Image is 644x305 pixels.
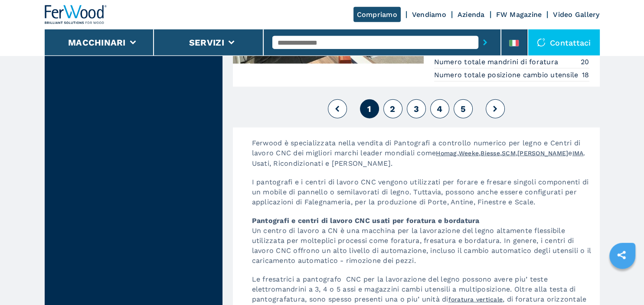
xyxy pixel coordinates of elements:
span: 5 [460,104,465,114]
a: IMA [572,150,584,157]
span: 3 [413,104,418,114]
p: I pantografi e i centri di lavoro CNC vengono utilizzati per forare e fresare singoli componenti ... [243,177,600,216]
div: Contattaci [528,30,600,56]
a: Compriamo [353,7,401,22]
button: Macchinari [68,37,126,48]
a: [PERSON_NAME] [517,150,568,157]
strong: Pantografi e centri di lavoro CNC usati per foratura e bordatura [252,216,480,225]
img: Ferwood [45,5,107,24]
span: 2 [390,104,395,114]
p: Numero totale mandrini di foratura [434,57,561,67]
span: 1 [367,104,371,114]
a: Video Gallery [553,10,599,19]
a: Homag [436,150,457,157]
a: Azienda [458,10,485,19]
button: 2 [383,99,402,118]
button: submit-button [478,33,492,52]
button: Servizi [189,37,224,48]
button: 4 [430,99,449,118]
button: 1 [360,99,379,118]
em: 20 [581,57,589,67]
a: FW Magazine [496,10,542,19]
a: Biesse [481,150,500,157]
a: sharethis [611,244,632,266]
p: Un centro di lavoro a CN è una macchina per la lavorazione del legno altamente flessibile utilizz... [243,216,600,274]
em: 18 [582,70,589,80]
a: Weeke [459,150,479,157]
a: foratura verticale [448,296,503,303]
p: Ferwood è specializzata nella vendita di Pantografi a controllo numerico per legno e Centri di la... [243,138,600,177]
a: SCM [502,150,516,157]
iframe: Chat [607,266,637,298]
p: Numero totale posizione cambio utensile [434,70,581,80]
button: 3 [407,99,426,118]
span: 4 [437,104,442,114]
img: Contattaci [537,38,546,47]
button: 5 [454,99,473,118]
a: Vendiamo [412,10,446,19]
